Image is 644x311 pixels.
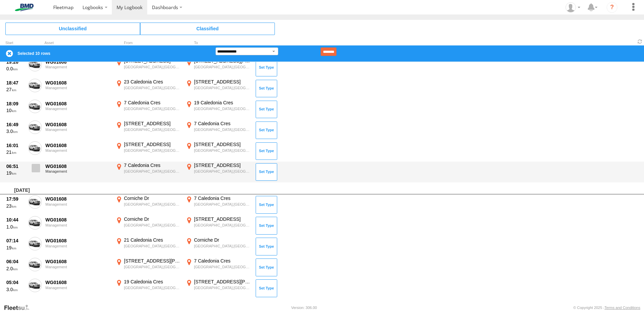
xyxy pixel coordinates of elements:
div: [GEOGRAPHIC_DATA],[GEOGRAPHIC_DATA] [124,285,181,290]
button: Click to Set [256,142,277,160]
label: Click to View Event Location [115,258,182,277]
div: 06:51 [6,163,25,169]
div: [GEOGRAPHIC_DATA],[GEOGRAPHIC_DATA] [194,169,251,174]
div: 0.0 [6,66,25,72]
div: [GEOGRAPHIC_DATA],[GEOGRAPHIC_DATA] [124,85,181,90]
div: Management [45,286,111,290]
label: Click to View Event Location [185,141,252,161]
button: Click to Set [256,217,277,234]
div: 16:01 [6,142,25,148]
div: WG01608 [45,122,111,128]
div: © Copyright 2025 - [573,306,640,310]
button: Click to Set [256,122,277,139]
div: Corniche Dr [124,216,181,222]
img: bmd-logo.svg [7,4,42,11]
label: Click to View Event Location [185,258,252,277]
div: 7 Caledonia Cres [194,258,251,264]
label: Click to View Event Location [185,216,252,236]
a: Visit our Website [4,304,35,311]
div: Campbell Mcniven [563,2,583,12]
div: [GEOGRAPHIC_DATA],[GEOGRAPHIC_DATA] [194,223,251,228]
label: Click to View Event Location [185,120,252,140]
div: WG01608 [45,80,111,86]
div: [GEOGRAPHIC_DATA],[GEOGRAPHIC_DATA] [194,85,251,90]
div: 3.0 [6,128,25,134]
div: 10:44 [6,217,25,223]
div: 21 Caledonia Cres [124,237,181,243]
div: [GEOGRAPHIC_DATA],[GEOGRAPHIC_DATA] [124,265,181,269]
span: Click to view Classified Trips [140,23,275,35]
div: [GEOGRAPHIC_DATA],[GEOGRAPHIC_DATA] [124,202,181,207]
div: 7 Caledonia Cres [194,120,251,127]
span: Click to view Unclassified Trips [5,23,140,35]
label: Click to View Event Location [115,279,182,298]
div: [GEOGRAPHIC_DATA],[GEOGRAPHIC_DATA] [124,106,181,111]
div: 18:09 [6,101,25,107]
label: Click to View Event Location [185,58,252,77]
div: Corniche Dr [194,237,251,243]
label: Click to View Event Location [185,279,252,298]
div: [STREET_ADDRESS] [194,216,251,222]
i: ? [607,2,617,13]
div: 07:14 [6,238,25,244]
div: Management [45,128,111,132]
div: [STREET_ADDRESS][PERSON_NAME] [194,279,251,285]
button: Click to Set [256,59,277,76]
label: Click to View Event Location [115,162,182,182]
div: 18:47 [6,80,25,86]
div: [GEOGRAPHIC_DATA],[GEOGRAPHIC_DATA] [124,148,181,153]
div: [GEOGRAPHIC_DATA],[GEOGRAPHIC_DATA] [194,148,251,153]
div: [STREET_ADDRESS] [124,120,181,127]
div: 19:26 [6,59,25,65]
div: Management [45,107,111,111]
div: [STREET_ADDRESS] [194,141,251,147]
label: Click to View Event Location [115,216,182,236]
div: [STREET_ADDRESS] [124,141,181,147]
label: Click to View Event Location [115,100,182,119]
label: Click to View Event Location [115,58,182,77]
div: To [185,41,252,45]
div: 16:49 [6,122,25,128]
div: WG01608 [45,101,111,107]
label: Click to View Event Location [185,195,252,215]
label: Click to View Event Location [115,79,182,98]
div: 2.0 [6,266,25,272]
div: [GEOGRAPHIC_DATA],[GEOGRAPHIC_DATA] [124,127,181,132]
div: 21 [6,149,25,155]
div: 23 Caledonia Cres [124,79,181,85]
label: Click to View Event Location [115,195,182,215]
div: 19 [6,170,25,176]
div: Management [45,202,111,206]
div: [STREET_ADDRESS] [194,79,251,85]
div: WG01608 [45,217,111,223]
div: [STREET_ADDRESS][PERSON_NAME] [124,258,181,264]
div: [GEOGRAPHIC_DATA],[GEOGRAPHIC_DATA] [124,169,181,174]
label: Clear Selection [5,49,13,58]
button: Click to Set [256,163,277,181]
label: Click to View Event Location [115,141,182,161]
button: Click to Set [256,279,277,297]
div: [GEOGRAPHIC_DATA],[GEOGRAPHIC_DATA] [194,202,251,207]
label: Click to View Event Location [185,237,252,256]
button: Click to Set [256,196,277,213]
label: Click to View Event Location [185,100,252,119]
div: Management [45,244,111,248]
label: Click to View Event Location [185,79,252,98]
div: [GEOGRAPHIC_DATA],[GEOGRAPHIC_DATA] [194,127,251,132]
div: From [115,41,182,45]
div: WG01608 [45,59,111,65]
div: Management [45,148,111,152]
div: 19 [6,245,25,251]
div: [GEOGRAPHIC_DATA],[GEOGRAPHIC_DATA] [194,65,251,69]
div: [GEOGRAPHIC_DATA],[GEOGRAPHIC_DATA] [194,106,251,111]
div: WG01608 [45,258,111,265]
div: [STREET_ADDRESS] [194,162,251,168]
div: 19 Caledonia Cres [124,279,181,285]
div: 7 Caledonia Cres [194,195,251,201]
div: Click to Sort [5,41,26,45]
div: 27 [6,87,25,93]
div: Management [45,265,111,269]
div: WG01608 [45,142,111,148]
div: Management [45,86,111,90]
div: Management [45,223,111,227]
